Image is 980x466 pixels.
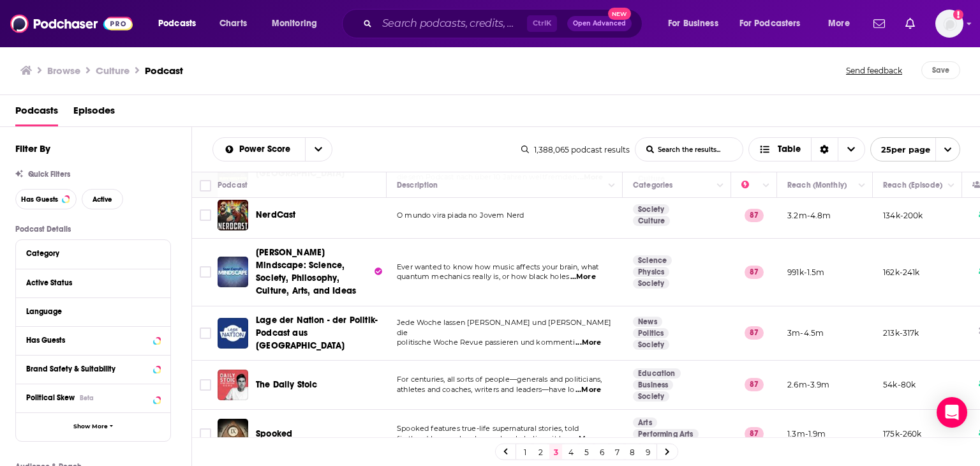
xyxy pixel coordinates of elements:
[256,379,318,390] span: The Daily Stoic
[397,262,598,271] span: Ever wanted to know how music affects your brain, what
[397,424,579,433] span: Spooked features true-life supernatural stories, told
[868,13,890,34] a: Show notifications dropdown
[26,249,152,258] div: Category
[759,178,774,193] button: Column Actions
[633,380,673,390] a: Business
[263,13,334,34] button: open menu
[397,272,569,281] span: quantum mechanics really is, or how black holes
[745,266,764,278] p: 87
[218,177,248,193] div: Podcast
[787,428,826,439] p: 1.3m-1.9m
[935,10,963,38] button: Show profile menu
[534,444,547,460] a: 2
[397,211,524,220] span: O mundo vira piada no Jovem Nerd
[256,209,295,220] span: NerdCast
[26,361,160,377] a: Brand Safety & Suitability
[871,140,930,160] span: 25 per page
[527,15,557,32] span: Ctrl K
[608,8,631,20] span: New
[397,385,574,394] span: athletes and coaches, writers and leaders—have lo
[741,177,759,193] div: Power Score
[935,10,963,38] span: Logged in as maryalyson
[256,314,382,352] a: Lage der Nation - der Politik-Podcast aus [GEOGRAPHIC_DATA]
[397,434,572,443] span: firsthand by people who can barely believe it hap
[567,16,632,31] button: Open AdvancedNew
[26,365,149,373] div: Brand Safety & Suitability
[745,378,764,391] p: 87
[272,15,317,33] span: Monitoring
[519,444,531,460] a: 1
[787,379,830,390] p: 2.6m-3.9m
[565,444,577,460] a: 4
[213,145,305,154] button: open menu
[200,428,211,440] span: Toggle select row
[633,391,669,402] a: Society
[305,138,332,161] button: open menu
[219,15,247,33] span: Charts
[145,64,183,77] h3: Podcast
[256,247,356,296] span: [PERSON_NAME] Mindscape: Science, Society, Philosophy, Culture, Arts, and Ideas
[397,318,611,337] span: Jede Woche lassen [PERSON_NAME] und [PERSON_NAME] die
[633,216,670,226] a: Culture
[573,20,626,27] span: Open Advanced
[633,204,669,214] a: Society
[819,13,866,34] button: open menu
[256,246,382,297] a: [PERSON_NAME] Mindscape: Science, Society, Philosophy, Culture, Arts, and Ideas
[211,13,255,34] a: Charts
[256,209,295,222] a: NerdCast
[239,145,295,154] span: Power Score
[28,170,70,179] span: Quick Filters
[256,428,292,440] a: Spooked
[73,100,115,126] a: Episodes
[870,137,960,162] button: open menu
[200,209,211,221] span: Toggle select row
[549,444,562,460] a: 3
[854,178,870,193] button: Column Actions
[883,267,920,278] p: 162k-241k
[937,397,967,428] div: Open Intercom Messenger
[787,177,847,193] div: Reach (Monthly)
[218,370,248,400] img: The Daily Stoic
[218,318,248,349] img: Lage der Nation - der Politik-Podcast aus Berlin
[212,137,332,162] h2: Choose List sort
[15,100,58,126] a: Podcasts
[575,385,601,395] span: ...More
[26,278,152,287] div: Active Status
[811,138,838,161] div: Sort Direction
[26,274,160,290] button: Active Status
[633,255,672,266] a: Science
[787,267,825,278] p: 991k-1.5m
[668,15,718,33] span: For Business
[15,142,50,154] h2: Filter By
[15,225,171,234] p: Podcast Details
[397,177,438,193] div: Description
[580,444,593,460] a: 5
[842,61,906,79] button: Send feedback
[570,272,596,282] span: ...More
[883,379,916,390] p: 54k-80k
[218,257,248,287] img: Sean Carroll's Mindscape: Science, Society, Philosophy, Culture, Arts, and Ideas
[748,137,865,162] button: Choose View
[633,429,699,439] a: Performing Arts
[354,9,655,38] div: Search podcasts, credits, & more...
[521,145,630,154] div: 1,388,065 podcast results
[787,210,831,221] p: 3.2m-4.8m
[900,13,920,34] a: Show notifications dropdown
[218,419,248,449] img: Spooked
[26,332,160,348] button: Has Guests
[633,340,669,350] a: Society
[47,64,80,77] a: Browse
[921,61,960,79] button: Save
[633,417,657,428] a: Arts
[944,178,959,193] button: Column Actions
[953,10,963,20] svg: Add a profile image
[828,15,850,33] span: More
[595,444,608,460] a: 6
[604,178,620,193] button: Column Actions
